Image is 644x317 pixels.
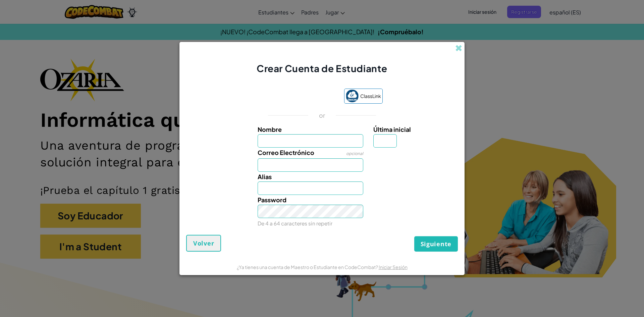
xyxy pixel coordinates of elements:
[414,236,458,252] button: Siguiente
[258,149,314,156] span: Correo Electrónico
[193,239,214,247] span: Volver
[257,62,387,74] span: Crear Cuenta de Estudiante
[237,264,379,270] span: ¿Ya tienes una cuenta de Maestro o Estudiante en CodeCombat?
[258,196,286,204] span: Password
[258,125,282,133] span: Nombre
[360,91,381,101] span: ClassLink
[258,89,341,104] iframe: Botón Iniciar sesión con Google
[258,220,332,226] small: De 4 a 64 caracteres sin repetir
[373,125,411,133] span: Última inicial
[186,235,221,252] button: Volver
[346,151,363,156] span: opcional
[421,240,451,248] span: Siguiente
[319,111,325,119] p: or
[258,173,272,180] span: Alias
[379,264,408,270] a: Iniciar Sesión
[346,90,359,102] img: classlink-logo-small.png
